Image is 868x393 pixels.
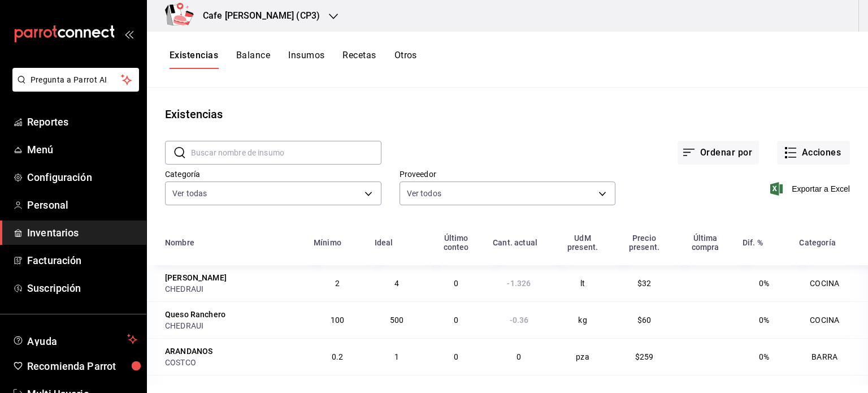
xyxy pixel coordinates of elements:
button: Ordenar por [678,141,759,165]
span: 0 [454,352,458,361]
button: Insumos [288,50,324,69]
span: Suscripción [27,280,137,296]
span: Ayuda [27,332,123,346]
span: $60 [637,316,651,325]
div: Cant. actual [493,238,537,247]
span: Recomienda Parrot [27,359,137,374]
span: Personal [27,197,137,213]
span: Reportes [27,114,137,129]
div: Mínimo [314,238,341,247]
span: 2 [335,279,340,288]
span: -1.326 [507,279,531,288]
span: Inventarios [27,225,137,240]
div: UdM present. [559,234,607,252]
button: open_drawer_menu [124,29,133,38]
div: CHEDRAUI [165,283,300,295]
div: Nombre [165,238,194,247]
span: Ver todos [407,188,441,199]
span: Pregunta a Parrot AI [31,74,121,86]
div: CHEDRAUI [165,320,300,331]
span: 0% [759,279,769,288]
div: ARANDANOS [165,346,212,357]
button: Recetas [342,50,376,69]
td: BARRA [792,338,868,375]
a: Pregunta a Parrot AI [8,82,139,94]
label: Proveedor [400,170,616,178]
span: 0.2 [332,352,343,361]
span: 0 [454,279,458,288]
td: kg [552,301,614,338]
span: 0% [759,352,769,361]
span: 4 [394,279,399,288]
input: Buscar nombre de insumo [191,141,381,164]
span: 0 [517,352,521,361]
button: Acciones [777,141,850,165]
h3: Cafe [PERSON_NAME] (CP3) [194,9,320,23]
span: Ver todas [172,188,207,199]
div: Dif. % [743,238,763,247]
div: Queso Ranchero [165,309,225,320]
button: Existencias [170,50,218,69]
span: 1 [394,352,399,361]
span: $32 [637,279,651,288]
div: COSTCO [165,357,300,368]
td: lt [552,265,614,301]
label: Categoría [165,170,381,178]
span: 0 [454,316,458,325]
div: Último conteo [433,234,479,252]
div: Ideal [375,238,393,247]
div: navigation tabs [170,50,417,69]
button: Pregunta a Parrot AI [12,68,139,92]
button: Balance [236,50,270,69]
span: 0% [759,316,769,325]
button: Otros [394,50,417,69]
span: Configuración [27,170,137,185]
td: COCINA [792,265,868,301]
div: Existencias [165,106,223,123]
div: Última compra [682,234,729,252]
td: COCINA [792,301,868,338]
span: -0.36 [510,316,529,325]
span: $259 [635,352,654,361]
div: Precio present. [620,234,669,252]
td: pza [552,338,614,375]
div: [PERSON_NAME] [165,272,227,283]
span: 100 [331,316,344,325]
span: Menú [27,142,137,157]
span: 500 [390,316,403,325]
span: Facturación [27,253,137,268]
div: Categoría [799,238,835,247]
button: Exportar a Excel [772,182,850,196]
